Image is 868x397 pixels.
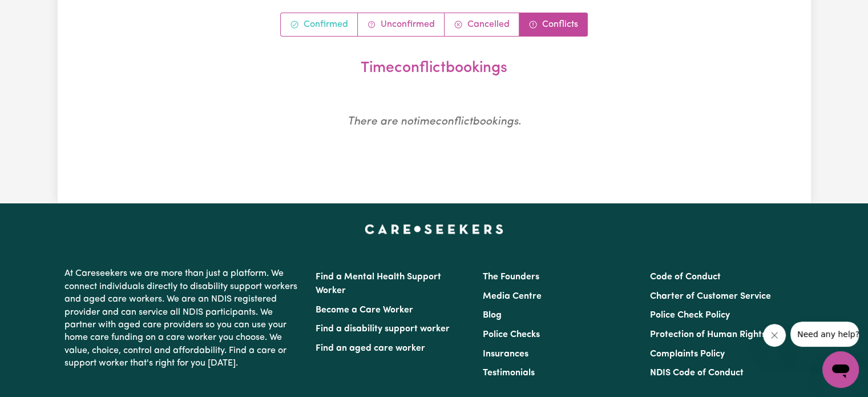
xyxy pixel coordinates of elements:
a: Insurances [483,350,528,359]
iframe: Button to launch messaging window [822,351,859,388]
a: Police Checks [483,330,540,339]
a: Find a Mental Health Support Worker [316,272,441,295]
a: Complaints Policy [650,350,725,359]
a: Protection of Human Rights [650,330,766,339]
a: Code of Conduct [650,272,721,282]
a: Cancelled bookings [445,13,519,36]
h2: timeconflict bookings [132,59,737,78]
iframe: Close message [763,324,786,347]
a: Blog [483,311,502,320]
a: Careseekers home page [365,224,503,233]
iframe: Message from company [790,322,859,347]
span: Need any help? [7,8,69,17]
a: Find an aged care worker [316,344,425,353]
a: Charter of Customer Service [650,292,771,301]
a: Find a disability support worker [316,324,450,334]
a: Media Centre [483,292,542,301]
a: NDIS Code of Conduct [650,368,744,378]
a: Unconfirmed bookings [358,13,445,36]
p: At Careseekers we are more than just a platform. We connect individuals directly to disability su... [64,263,302,374]
a: Testimonials [483,368,535,378]
a: The Founders [483,272,539,282]
em: There are no timeconflict bookings. [348,117,521,127]
a: Confirmed bookings [281,13,358,36]
a: Police Check Policy [650,311,730,320]
a: Become a Care Worker [316,306,413,315]
a: Conflict bookings [519,13,587,36]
